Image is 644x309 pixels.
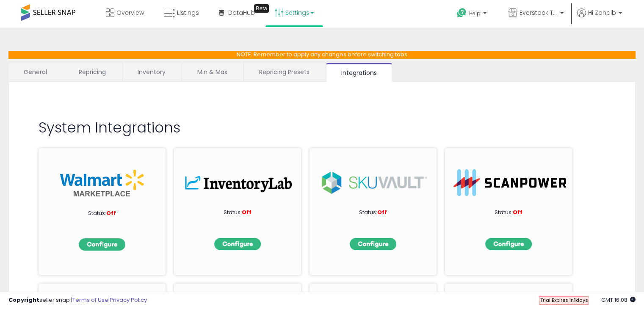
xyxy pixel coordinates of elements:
[60,169,144,197] img: walmart_int.png
[456,8,467,18] i: Get Help
[8,296,147,304] div: seller snap | |
[116,8,144,17] span: Overview
[195,209,280,217] p: Status:
[177,8,199,17] span: Listings
[106,209,116,217] span: Off
[110,296,147,304] a: Privacy Policy
[8,51,636,59] p: NOTE: Remember to apply any changes before switching tabs
[60,210,144,218] p: Status:
[72,296,108,304] a: Terms of Use
[601,296,636,304] span: 2025-10-8 16:08 GMT
[377,208,387,216] span: Off
[214,238,261,250] img: configbtn.png
[64,63,121,81] a: Repricing
[244,63,325,81] a: Repricing Presets
[254,4,269,13] div: Tooltip anchor
[8,63,63,81] a: General
[520,8,558,17] span: Everstock Trading
[485,238,532,250] img: configbtn.png
[450,1,495,28] a: Help
[577,8,622,28] a: Hi Zohaib
[331,209,415,217] p: Status:
[466,209,551,217] p: Status:
[182,169,295,196] img: inv.png
[182,63,243,81] a: Min & Max
[228,8,255,17] span: DataHub
[8,296,39,304] strong: Copyright
[540,297,588,303] span: Trial Expires in days
[513,208,522,216] span: Off
[326,63,392,82] a: Integrations
[453,169,566,196] img: ScanPower-logo.png
[318,169,431,196] img: sku.png
[242,208,252,216] span: Off
[573,297,575,303] b: 1
[350,238,396,250] img: configbtn.png
[39,120,605,135] h2: System Integrations
[469,10,481,17] span: Help
[79,238,125,251] img: configbtn.png
[122,63,181,81] a: Inventory
[588,8,616,17] span: Hi Zohaib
